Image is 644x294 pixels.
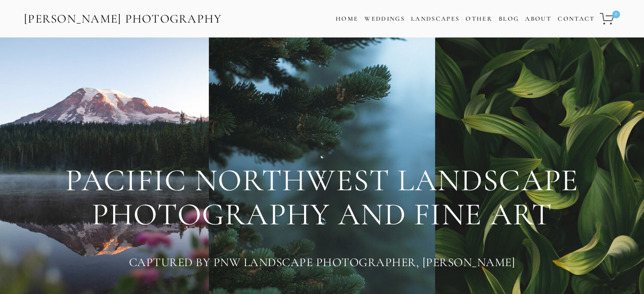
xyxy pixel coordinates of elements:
a: Weddings [364,15,405,23]
span: 0 [612,11,620,18]
a: 0 items in cart [598,7,621,30]
a: [PERSON_NAME] Photography [23,8,223,30]
a: Contact [558,12,595,26]
h3: Captured By PNW Landscape Photographer, [PERSON_NAME] [24,253,620,272]
a: About [525,12,551,26]
a: Landscapes [411,15,459,23]
a: Other [466,15,492,23]
a: Home [336,12,358,26]
a: Blog [499,12,519,26]
h1: PACIFIC NORTHWEST LANDSCAPE PHOTOGRAPHY AND FINE ART [24,163,620,232]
